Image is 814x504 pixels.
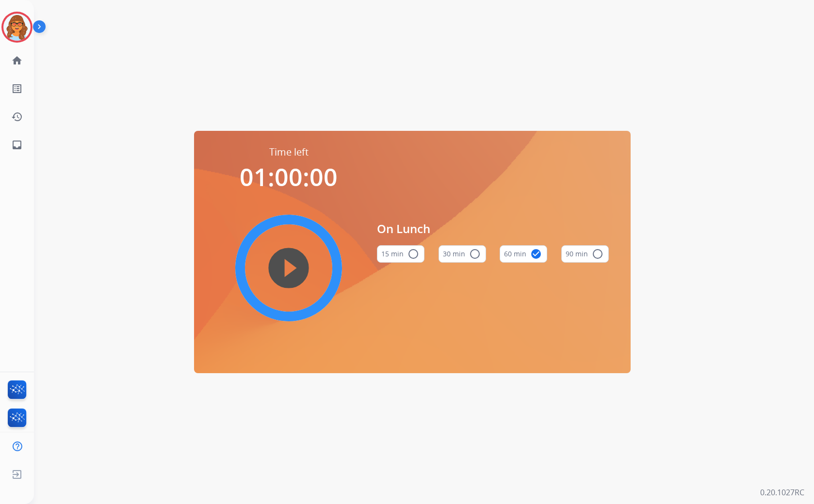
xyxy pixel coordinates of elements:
p: 0.20.1027RC [760,487,804,498]
button: 15 min [377,245,424,263]
mat-icon: radio_button_unchecked [592,248,603,260]
img: avatar [3,14,31,41]
mat-icon: inbox [11,139,23,151]
mat-icon: home [11,55,23,66]
mat-icon: check_circle [530,248,542,260]
button: 30 min [439,245,486,263]
span: On Lunch [377,220,609,237]
span: 01:00:00 [240,160,338,193]
button: 90 min [561,245,609,263]
mat-icon: history [11,111,23,123]
mat-icon: list_alt [11,83,23,94]
button: 60 min [500,245,547,263]
mat-icon: play_circle_filled [283,262,294,274]
mat-icon: radio_button_unchecked [407,248,419,260]
mat-icon: radio_button_unchecked [469,248,481,260]
span: Time left [269,145,309,159]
